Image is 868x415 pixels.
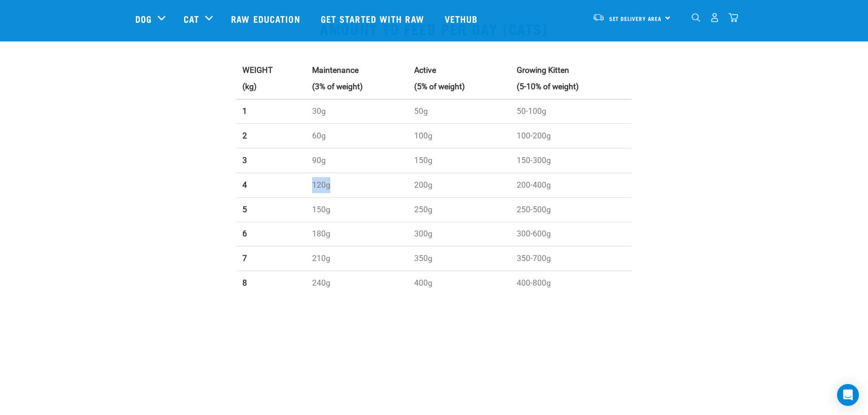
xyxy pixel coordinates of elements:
[729,13,738,22] img: home-icon@2x.png
[242,205,247,214] strong: 5
[184,12,199,26] a: Cat
[414,66,436,75] strong: Active
[242,180,247,190] strong: 4
[408,222,510,246] td: 300g
[242,229,247,238] strong: 6
[511,124,632,149] td: 100-200g
[837,384,859,406] div: Open Intercom Messenger
[408,271,510,295] td: 400g
[511,149,632,173] td: 150-300g
[408,197,510,222] td: 250g
[511,246,632,271] td: 350-700g
[408,173,510,197] td: 200g
[306,149,408,173] td: 90g
[609,17,662,20] span: Set Delivery Area
[592,13,605,21] img: van-moving.png
[242,254,247,263] strong: 7
[408,246,510,271] td: 350g
[312,82,363,91] strong: (3% of weight)
[414,128,504,144] p: 100g
[312,0,436,37] a: Get started with Raw
[710,13,719,22] img: user.png
[242,278,247,287] strong: 8
[436,0,489,37] a: Vethub
[511,173,632,197] td: 200-400g
[306,197,408,222] td: 150g
[222,0,311,37] a: Raw Education
[517,66,579,91] strong: Growing Kitten (5-10% of weight)
[312,251,402,266] p: 210g
[692,13,700,22] img: home-icon-1@2x.png
[511,271,632,295] td: 400-800g
[511,197,632,222] td: 250-500g
[242,66,273,91] strong: WEIGHT (kg)
[511,222,632,246] td: 300-600g
[242,156,247,165] strong: 3
[312,66,359,75] strong: Maintenance
[306,124,408,149] td: 60g
[414,82,465,91] strong: (5% of weight)
[306,173,408,197] td: 120g
[408,99,510,124] td: 50g
[408,149,510,173] td: 150g
[306,271,408,295] td: 240g
[306,99,408,124] td: 30g
[242,131,247,140] strong: 2
[306,222,408,246] td: 180g
[135,12,152,26] a: Dog
[242,107,247,116] strong: 1
[511,99,632,124] td: 50-100g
